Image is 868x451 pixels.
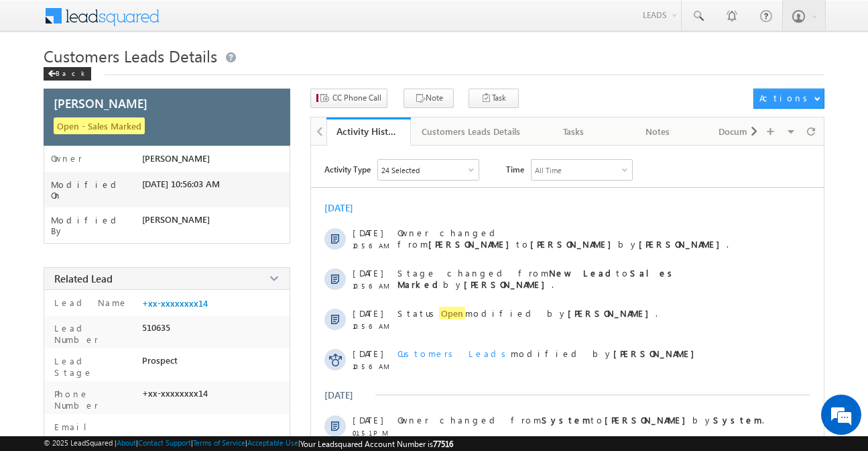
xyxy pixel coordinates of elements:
div: Actions [759,92,812,104]
span: 77516 [433,439,453,449]
a: Contact Support [138,438,191,447]
a: Documents [700,117,785,146]
span: [DATE] [353,227,383,238]
a: Customers Leads Details [411,117,532,146]
span: [DATE] 10:56:03 AM [142,179,220,189]
span: 10:56 AM [353,282,393,290]
strong: [PERSON_NAME] [530,238,618,250]
span: 10:56 AM [353,242,393,250]
span: [DATE] [353,348,383,359]
span: [DATE] [353,267,383,279]
a: Notes [616,117,700,146]
strong: [PERSON_NAME] [605,414,692,425]
label: Email [51,421,97,432]
span: Stage changed from to by . [397,267,677,290]
strong: [PERSON_NAME] [568,307,656,319]
div: All Time [535,166,562,174]
span: CC Phone Call [332,92,381,104]
div: Activity History [336,125,401,138]
span: Owner changed from to by . [397,414,764,425]
span: Time [506,159,524,179]
span: Customers Leads [397,348,511,359]
span: © 2025 LeadSquared | | | | | [44,438,453,449]
span: [DATE] [353,414,383,425]
label: Owner [51,153,82,164]
span: +xx-xxxxxxxx14 [142,388,208,399]
strong: System [713,414,762,425]
strong: Sales Marked [397,267,677,290]
a: Activity History [326,117,411,146]
button: CC Phone Call [310,89,387,108]
span: [DATE] [353,307,383,319]
label: Lead Number [51,322,137,345]
div: [DATE] [324,201,368,214]
span: Related Lead [54,272,113,285]
button: Note [404,89,454,108]
span: Customers Leads Details [44,45,217,66]
a: About [117,438,136,447]
span: 510635 [142,322,170,333]
div: [DATE] [324,389,368,401]
a: Acceptable Use [247,438,298,447]
span: [PERSON_NAME] [54,95,147,111]
div: Customers Leads Details [422,123,520,140]
div: Back [44,67,91,81]
a: Terms of Service [193,438,245,447]
span: Your Leadsquared Account Number is [300,439,453,449]
strong: [PERSON_NAME] [639,238,727,250]
span: modified by [397,348,701,359]
span: Open [439,307,465,319]
span: [PERSON_NAME] [142,214,210,225]
span: Prospect [142,355,178,366]
label: Phone Number [51,388,137,411]
span: 10:56 AM [353,322,393,330]
a: +xx-xxxxxxxx14 [142,298,208,309]
label: Lead Stage [51,355,137,378]
span: Activity Type [324,159,371,179]
label: Modified On [51,179,143,201]
strong: [PERSON_NAME] [613,348,701,359]
span: 01:51 PM [353,429,393,437]
div: Tasks [543,123,605,140]
strong: [PERSON_NAME] [428,238,516,250]
span: Status modified by . [397,307,658,319]
span: Owner changed from to by . [397,227,729,250]
div: 24 Selected [381,166,420,174]
label: Lead Name [51,297,128,308]
strong: System [542,414,591,425]
div: Owner Changed,Status Changed,Stage Changed,Source Changed,Notes & 19 more.. [378,160,479,180]
button: Task [469,89,519,108]
strong: [PERSON_NAME] [464,279,552,290]
div: Notes [627,123,688,140]
strong: New Lead [549,267,616,279]
button: Actions [753,89,824,109]
span: Open - Sales Marked [54,117,145,134]
a: Tasks [532,117,617,146]
div: Documents [711,123,773,140]
span: 10:56 AM [353,362,393,370]
label: Modified By [51,215,143,236]
span: [PERSON_NAME] [142,153,210,164]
